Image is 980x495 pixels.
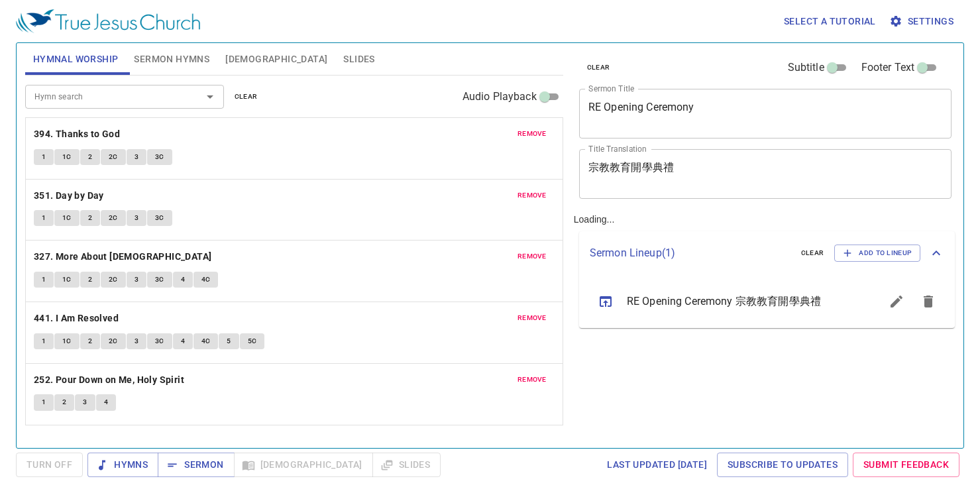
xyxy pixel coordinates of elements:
span: Select a tutorial [784,13,876,30]
span: 3 [135,335,138,347]
button: 327. More About [DEMOGRAPHIC_DATA] [34,248,214,265]
button: 1C [54,272,80,288]
span: 4 [181,335,185,347]
button: 2 [80,333,100,349]
button: 4 [173,272,193,288]
button: remove [510,372,555,388]
span: Last updated [DATE] [607,457,707,473]
button: 2C [101,333,126,349]
button: 441. I Am Resolved [34,310,121,327]
button: 252. Pour Down on Me, Holy Spirit [34,372,187,388]
button: 2C [101,272,126,288]
span: 3C [155,335,164,347]
button: 2C [101,210,126,226]
span: 3 [135,212,138,224]
span: Submit Feedback [863,457,949,473]
button: Open [201,87,219,106]
button: 1C [54,333,80,349]
span: Audio Playback [463,89,537,105]
span: 3C [155,151,164,163]
span: 2 [88,212,92,224]
span: 3 [135,274,138,286]
span: RE Opening Ceremony 宗教教育開學典禮 [627,294,849,309]
button: 3C [147,333,172,349]
button: Select a tutorial [779,9,881,34]
textarea: 宗教教育開學典禮 [588,161,943,186]
span: 1 [42,335,46,347]
button: 4 [96,394,116,410]
span: Slides [343,51,374,68]
button: 3 [127,210,146,226]
button: 4C [193,272,219,288]
button: 1 [34,149,54,165]
button: Add to Lineup [834,245,920,262]
button: 4 [173,333,193,349]
div: Sermon Lineup(1)clearAdd to Lineup [579,231,955,275]
span: Sermon [168,457,223,473]
span: 2C [109,274,118,286]
a: Last updated [DATE] [602,453,712,477]
span: 1 [42,151,46,163]
b: 351. Day by Day [34,188,104,204]
b: 441. I Am Resolved [34,310,119,327]
button: 1 [34,394,54,410]
span: Hymnal Worship [33,51,119,68]
button: remove [510,188,555,203]
ul: sermon lineup list [579,275,955,328]
button: 3 [75,394,95,410]
span: clear [235,91,258,103]
span: 2 [88,151,92,163]
span: 1 [42,212,46,224]
button: 5C [240,333,265,349]
span: 1C [62,274,72,286]
span: remove [517,128,547,140]
button: remove [510,310,555,326]
button: Hymns [87,453,158,477]
span: 3 [83,396,87,408]
span: 4 [181,274,185,286]
span: 2C [109,212,118,224]
span: 4C [201,335,211,347]
span: 2C [109,151,118,163]
button: 2 [80,149,100,165]
a: Submit Feedback [853,453,959,477]
button: 2C [101,149,126,165]
button: clear [579,60,618,76]
span: remove [517,250,547,262]
span: 5 [227,335,231,347]
button: 2 [80,272,100,288]
button: remove [510,248,555,264]
span: Subtitle [788,60,824,76]
span: clear [801,247,824,259]
span: Hymns [98,457,148,473]
button: Sermon [158,453,234,477]
span: 1 [42,274,46,286]
button: Settings [887,9,959,34]
button: 1 [34,210,54,226]
span: Add to Lineup [843,247,912,259]
button: remove [510,126,555,142]
p: Sermon Lineup ( 1 ) [590,245,790,261]
button: 1 [34,333,54,349]
button: 5 [219,333,239,349]
button: clear [793,245,832,261]
button: 4C [193,333,219,349]
span: remove [517,312,547,324]
span: 4 [104,396,108,408]
span: 1C [62,335,72,347]
span: Settings [892,13,953,30]
span: remove [517,190,547,201]
button: 1C [54,210,80,226]
button: 3 [127,149,146,165]
span: 2 [88,274,92,286]
span: 2 [88,335,92,347]
span: 2C [109,335,118,347]
textarea: RE Opening Ceremony [588,101,943,126]
b: 252. Pour Down on Me, Holy Spirit [34,372,184,388]
b: 327. More About [DEMOGRAPHIC_DATA] [34,248,212,265]
a: Subscribe to Updates [717,453,848,477]
span: Sermon Hymns [134,51,209,68]
span: Footer Text [861,60,915,76]
span: 1C [62,151,72,163]
span: clear [587,62,610,74]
